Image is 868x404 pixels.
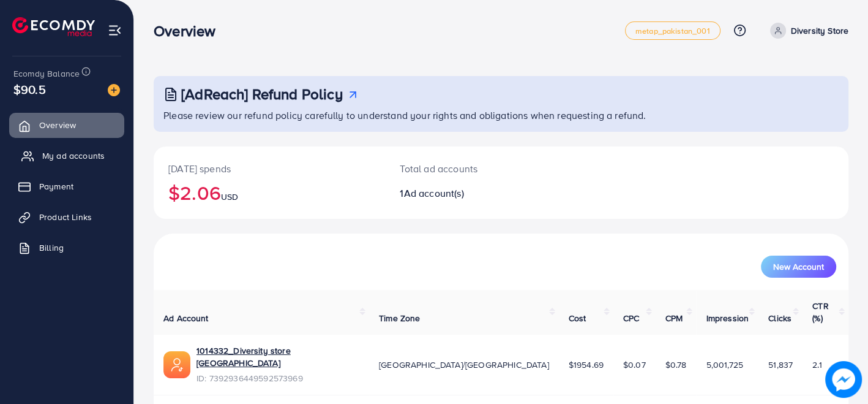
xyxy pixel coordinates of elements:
[635,27,710,35] span: metap_pakistan_001
[9,113,124,137] a: Overview
[665,359,687,371] span: $0.78
[761,256,836,278] button: New Account
[196,372,359,384] span: ID: 7392936449592573969
[379,359,549,371] span: [GEOGRAPHIC_DATA]/[GEOGRAPHIC_DATA]
[168,181,370,204] h2: $2.06
[196,345,359,370] a: 1014332_Diversity store [GEOGRAPHIC_DATA]
[625,21,720,40] a: metap_pakistan_001
[168,161,370,176] p: [DATE] spends
[221,191,238,203] span: USD
[765,23,848,39] a: Diversity Store
[400,188,544,199] h2: 1
[812,300,828,324] span: CTR (%)
[825,361,862,398] img: image
[39,211,92,223] span: Product Links
[13,80,46,98] span: $90.5
[768,312,791,324] span: Clicks
[9,143,124,168] a: My ad accounts
[812,359,821,371] span: 2.1
[13,67,80,80] span: Ecomdy Balance
[623,312,639,324] span: CPC
[400,161,544,176] p: Total ad accounts
[12,17,95,36] img: logo
[9,174,124,199] a: Payment
[9,235,124,260] a: Billing
[404,186,464,200] span: Ad account(s)
[569,359,604,371] span: $1954.69
[39,180,73,192] span: Payment
[163,351,190,378] img: ic-ads-acc.e4c84228.svg
[163,312,209,324] span: Ad Account
[791,23,848,38] p: Diversity Store
[706,312,749,324] span: Impression
[569,312,586,324] span: Cost
[108,84,120,96] img: image
[623,359,646,371] span: $0.07
[108,23,122,37] img: menu
[768,359,793,371] span: 51,837
[39,119,76,131] span: Overview
[773,262,824,271] span: New Account
[379,312,420,324] span: Time Zone
[706,359,743,371] span: 5,001,725
[154,22,225,40] h3: Overview
[163,108,841,123] p: Please review our refund policy carefully to understand your rights and obligations when requesti...
[9,205,124,229] a: Product Links
[42,150,105,162] span: My ad accounts
[665,312,683,324] span: CPM
[39,242,64,254] span: Billing
[181,85,343,103] h3: [AdReach] Refund Policy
